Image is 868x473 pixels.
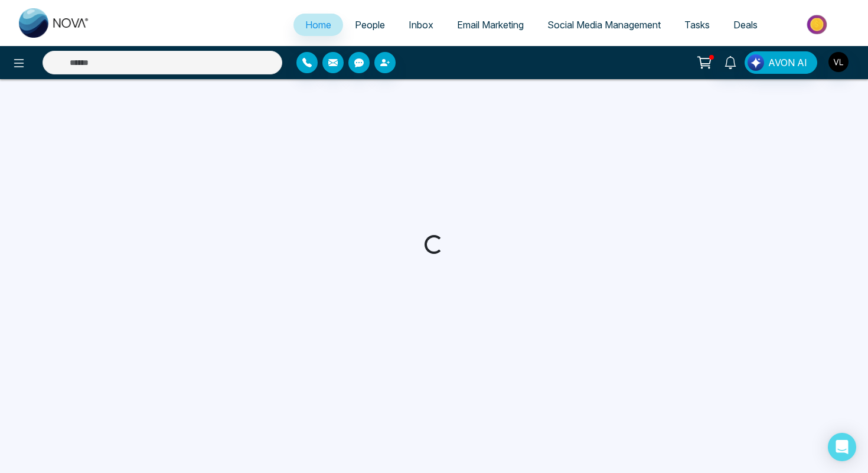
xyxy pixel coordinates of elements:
[397,14,445,36] a: Inbox
[457,19,524,31] span: Email Marketing
[733,19,758,31] span: Deals
[775,11,861,38] img: Market-place.gif
[19,8,90,38] img: Nova CRM Logo
[745,51,817,74] button: AVON AI
[355,19,385,31] span: People
[828,433,856,461] div: Open Intercom Messenger
[305,19,331,31] span: Home
[293,14,343,36] a: Home
[547,19,661,31] span: Social Media Management
[409,19,433,31] span: Inbox
[748,54,764,71] img: Lead Flow
[343,14,397,36] a: People
[673,14,722,36] a: Tasks
[445,14,536,36] a: Email Marketing
[768,56,807,70] span: AVON AI
[684,19,710,31] span: Tasks
[722,14,769,36] a: Deals
[828,52,849,72] img: User Avatar
[536,14,673,36] a: Social Media Management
